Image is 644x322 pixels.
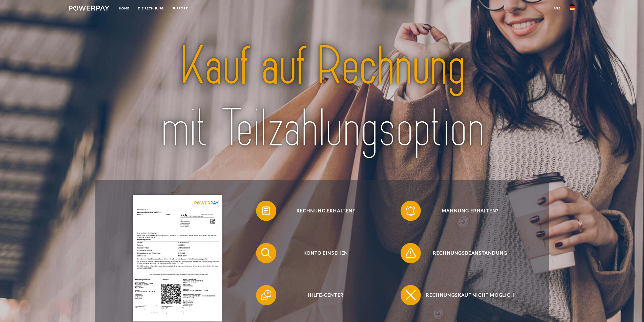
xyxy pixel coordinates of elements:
img: qb_search.svg [260,247,273,259]
img: single_invoice_powerpay_de.jpg [133,195,222,321]
img: de [569,4,575,10]
button: Konto einsehen [256,243,388,263]
img: qb_help.svg [260,289,273,301]
img: qb_close.svg [404,289,417,301]
a: DIE RECHNUNG [134,4,168,13]
span: Konto einsehen [264,243,388,263]
img: qb_warning.svg [404,247,417,259]
button: Rechnungskauf nicht möglich [401,285,532,305]
span: Hilfe-Center [264,285,388,305]
span: Mahnung erhalten? [408,201,532,221]
a: agb [549,4,565,13]
img: qb_bill.svg [260,204,273,217]
span: Rechnungsbeanstandung [408,243,532,263]
img: title-powerpay_de.svg [122,32,523,163]
button: Mahnung erhalten? [401,201,532,221]
a: Home [115,4,134,13]
span: Rechnung erhalten? [264,201,388,221]
img: logo-powerpay-white.svg [69,6,110,11]
button: Hilfe-Center [256,285,388,305]
button: Rechnung erhalten? [256,201,388,221]
button: Rechnungsbeanstandung [401,243,532,263]
a: SUPPORT [168,4,192,13]
img: qb_bell.svg [404,204,417,217]
span: Rechnungskauf nicht möglich [408,285,532,305]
